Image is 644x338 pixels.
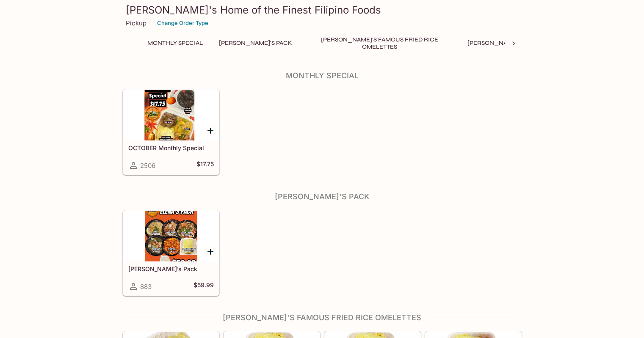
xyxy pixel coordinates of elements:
h3: [PERSON_NAME]'s Home of the Finest Filipino Foods [126,3,519,16]
button: Change Order Type [153,16,212,30]
span: 883 [140,283,152,291]
h4: Monthly Special [122,71,522,80]
button: [PERSON_NAME]'s Mixed Plates [463,37,571,49]
button: Add OCTOBER Monthly Special [205,125,216,136]
h5: $59.99 [193,281,214,291]
button: Add Elena’s Pack [205,246,216,257]
span: 2506 [140,162,155,170]
h4: [PERSON_NAME]'s Famous Fried Rice Omelettes [122,313,522,322]
a: OCTOBER Monthly Special2506$17.75 [123,89,219,175]
h4: [PERSON_NAME]'s Pack [122,192,522,201]
p: Pickup [126,19,146,27]
h5: $17.75 [196,160,214,170]
button: [PERSON_NAME]'s Pack [214,37,297,49]
div: OCTOBER Monthly Special [123,90,219,140]
div: Elena’s Pack [123,211,219,261]
button: [PERSON_NAME]'s Famous Fried Rice Omelettes [304,37,456,49]
button: Monthly Special [143,37,207,49]
h5: [PERSON_NAME]’s Pack [128,265,214,272]
a: [PERSON_NAME]’s Pack883$59.99 [123,210,219,296]
h5: OCTOBER Monthly Special [128,144,214,151]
